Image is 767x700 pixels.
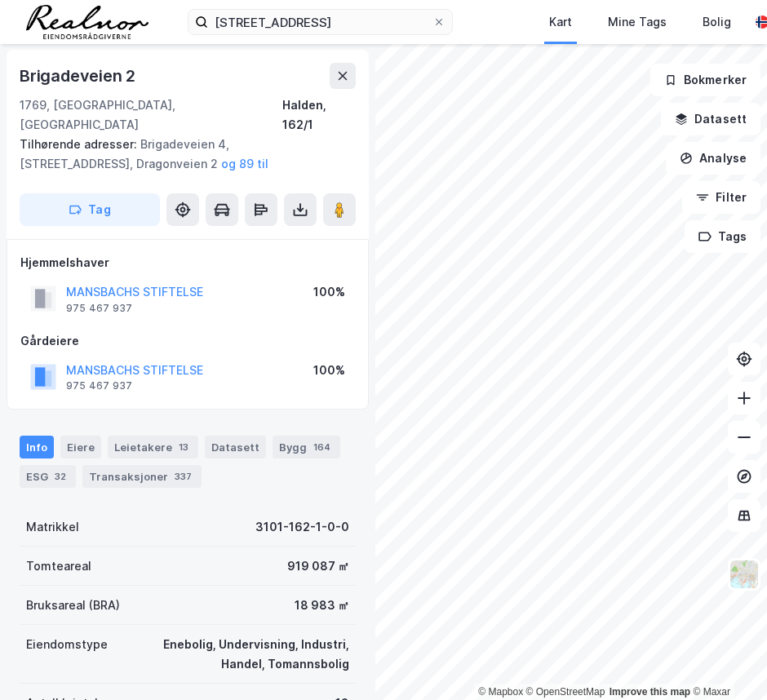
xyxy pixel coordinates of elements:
[650,64,760,96] button: Bokmerker
[26,517,79,537] div: Matrikkel
[205,436,266,459] div: Datasett
[20,465,76,488] div: ESG
[526,686,605,698] a: OpenStreetMap
[208,10,432,34] input: Søk på adresse, matrikkel, gårdeiere, leietakere eller personer
[20,193,160,226] button: Tag
[171,468,195,485] div: 337
[666,142,760,175] button: Analyse
[685,220,760,253] button: Tags
[282,95,356,135] div: Halden, 162/1
[310,439,334,455] div: 164
[313,282,345,302] div: 100%
[478,686,523,698] a: Mapbox
[66,302,132,315] div: 975 467 937
[66,379,132,392] div: 975 467 937
[26,5,149,39] img: realnor-logo.934646d98de889bb5806.png
[20,135,343,174] div: Brigadeveien 4, [STREET_ADDRESS], Dragonveien 2
[287,556,349,576] div: 919 087 ㎡
[108,436,198,459] div: Leietakere
[20,253,355,272] div: Hjemmelshaver
[26,635,108,654] div: Eiendomstype
[729,559,760,590] img: Z
[51,468,69,485] div: 32
[255,517,349,537] div: 3101-162-1-0-0
[295,596,349,615] div: 18 983 ㎡
[703,12,731,32] div: Bolig
[20,63,139,89] div: Brigadeveien 2
[273,436,340,459] div: Bygg
[313,361,345,380] div: 100%
[20,331,355,351] div: Gårdeiere
[26,556,91,576] div: Tomteareal
[20,95,282,135] div: 1769, [GEOGRAPHIC_DATA], [GEOGRAPHIC_DATA]
[175,439,192,455] div: 13
[685,622,767,700] iframe: Chat Widget
[20,436,54,459] div: Info
[608,12,667,32] div: Mine Tags
[82,465,202,488] div: Transaksjoner
[20,137,140,151] span: Tilhørende adresser:
[549,12,572,32] div: Kart
[661,103,760,135] button: Datasett
[26,596,120,615] div: Bruksareal (BRA)
[127,635,349,674] div: Enebolig, Undervisning, Industri, Handel, Tomannsbolig
[682,181,760,214] button: Filter
[610,686,690,698] a: Improve this map
[60,436,101,459] div: Eiere
[685,622,767,700] div: Kontrollprogram for chat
